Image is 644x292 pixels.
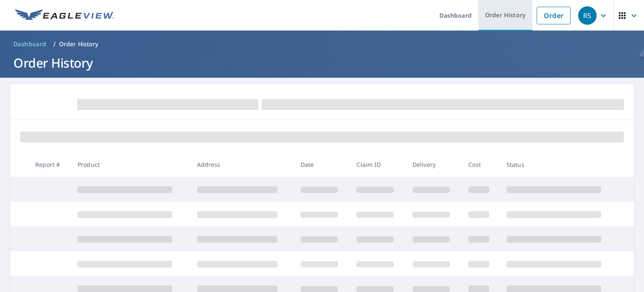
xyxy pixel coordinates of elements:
li: / [53,39,56,49]
th: Cost [462,152,500,177]
p: Order History [59,40,99,48]
th: Report # [29,152,71,177]
a: Dashboard [10,37,50,51]
th: Claim ID [350,152,405,177]
th: Address [190,152,294,177]
h1: Order History [10,54,634,71]
a: Order [537,7,571,24]
span: Dashboard [13,40,47,48]
th: Status [500,152,619,177]
div: RS [578,6,597,25]
th: Date [294,152,350,177]
nav: breadcrumb [10,37,634,51]
th: Product [71,152,190,177]
img: EV Logo [15,9,114,22]
th: Delivery [406,152,462,177]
